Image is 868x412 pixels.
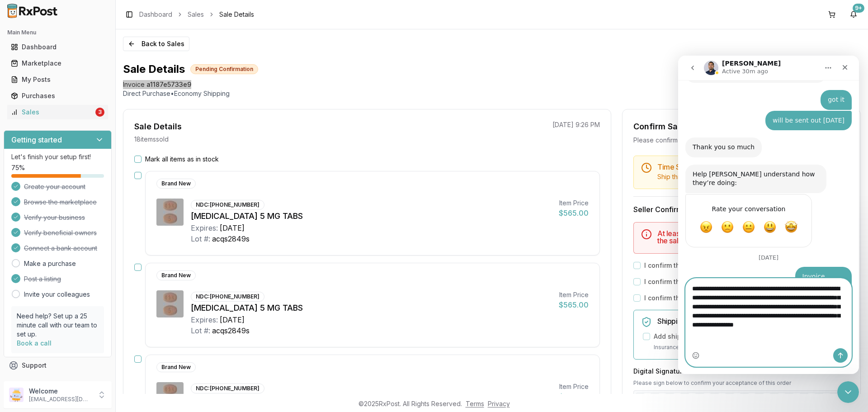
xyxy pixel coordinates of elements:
div: 3 [95,108,104,117]
span: 75 % [11,163,25,172]
span: Verify your business [24,213,85,222]
div: Confirm Sale [633,120,685,133]
button: Sales3 [4,105,112,119]
a: Make a purchase [24,259,76,268]
div: $565.00 [559,391,589,402]
p: Welcome [29,387,92,396]
h5: Shipping Insurance [657,317,842,325]
div: Expires: [191,223,218,233]
p: Let's finish your setup first! [11,152,104,161]
div: Invoice [123,80,145,89]
div: [DATE] [220,223,245,233]
div: NDC: [PHONE_NUMBER] [191,384,264,393]
button: Back to Sales [123,37,189,51]
a: Purchases [7,88,108,104]
span: Sale Details [219,10,254,19]
div: Expires: [191,314,218,325]
div: Pending Confirmation [190,64,258,74]
p: Need help? Set up a 25 minute call with our team to set up. [17,312,99,339]
a: Sales [188,10,204,19]
h3: Getting started [11,134,62,145]
iframe: Intercom live chat [837,381,859,403]
div: Item Price [559,382,589,391]
div: Please confirm you have all items in stock before proceeding [633,136,849,145]
div: Brand New [156,179,196,189]
button: My Posts [4,72,112,87]
div: Brand New [156,362,196,372]
img: Eliquis 5 MG TABS [156,199,184,226]
button: Support [4,357,112,374]
button: Dashboard [4,40,112,54]
a: Dashboard [7,39,108,55]
button: 9+ [846,7,861,22]
iframe: Intercom live chat [678,56,859,374]
label: I confirm that all 0 selected items match the listed condition [644,277,831,286]
a: My Posts [7,71,108,88]
span: Connect a bank account [24,244,97,253]
div: [DATE] [220,314,245,325]
button: Purchases [4,89,112,103]
div: [MEDICAL_DATA] 5 MG TABS [191,393,552,406]
div: Lot #: [191,233,210,244]
label: Mark all items as in stock [145,155,219,164]
div: Marketplace [11,59,104,68]
a: Invite your colleagues [24,290,90,299]
a: Marketplace [7,55,108,71]
span: Verify beneficial owners [24,228,97,237]
div: $565.00 [559,299,589,310]
div: Dashboard [11,43,104,52]
button: Marketplace [4,56,112,71]
div: My Posts [11,75,104,84]
span: Create your account [24,182,85,191]
label: Add shipping insurance for $0.00 ( 1.5 % of order value) [654,332,826,341]
a: Terms [466,400,484,407]
div: [MEDICAL_DATA] 5 MG TABS [191,210,552,223]
h1: Sale Details [123,62,185,76]
div: NDC: [PHONE_NUMBER] [191,200,264,210]
div: $565.00 [559,208,589,218]
div: Brand New [156,270,196,280]
div: acqs2849s [212,233,250,244]
button: Feedback [4,374,112,390]
a: Dashboard [139,10,172,19]
h2: Main Menu [7,29,108,36]
h5: At least one item must be marked as in stock to confirm the sale. [657,230,842,244]
a: Sales3 [7,104,108,120]
div: [MEDICAL_DATA] 5 MG TABS [191,302,552,314]
img: User avatar [9,388,24,402]
a: Privacy [488,400,510,407]
label: I confirm that all expiration dates are correct [644,294,785,303]
img: RxPost Logo [4,4,61,18]
a: Book a call [17,339,52,347]
div: 9+ [853,4,864,13]
div: Purchases [11,91,104,100]
span: Ship this package by end of day [DATE] . [657,173,779,180]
